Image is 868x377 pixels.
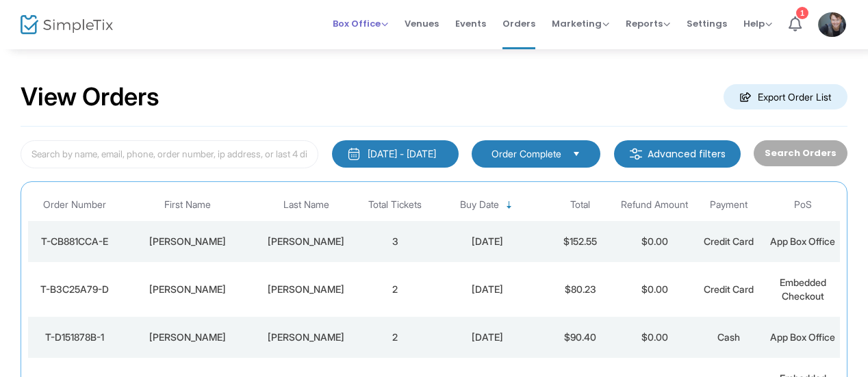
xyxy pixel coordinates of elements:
[544,317,617,358] td: $90.40
[567,146,586,161] button: Select
[617,189,691,221] th: Refund Amount
[794,199,812,211] span: PoS
[21,140,318,168] input: Search by name, email, phone, order number, ip address, or last 4 digits of card
[770,235,835,247] span: App Box Office
[435,235,539,248] div: 2025-09-20
[629,147,643,161] img: filter
[257,283,355,296] div: Wiesner
[492,147,561,161] span: Order Complete
[358,262,432,317] td: 2
[332,140,459,168] button: [DATE] - [DATE]
[724,84,847,109] m-button: Export Order List
[124,235,251,248] div: Denise
[347,147,361,161] img: monthly
[21,82,159,112] h2: View Orders
[617,221,691,262] td: $0.00
[743,17,772,30] span: Help
[544,221,617,262] td: $152.55
[687,6,727,41] span: Settings
[617,317,691,358] td: $0.00
[704,283,754,295] span: Credit Card
[358,317,432,358] td: 2
[257,330,355,344] div: Reid
[435,283,539,296] div: 2025-09-20
[780,276,826,302] span: Embedded Checkout
[31,283,117,296] div: T-B3C25A79-D
[704,235,754,247] span: Credit Card
[617,262,691,317] td: $0.00
[770,331,835,343] span: App Box Office
[710,199,748,211] span: Payment
[455,6,486,41] span: Events
[333,17,388,30] span: Box Office
[164,199,211,211] span: First Name
[502,6,535,41] span: Orders
[358,221,432,262] td: 3
[614,140,741,168] m-button: Advanced filters
[552,17,609,30] span: Marketing
[257,235,355,248] div: Aldred
[435,330,539,344] div: 2025-09-20
[504,200,515,211] span: Sortable
[31,235,117,248] div: T-CB881CCA-E
[124,283,251,296] div: Chris
[796,7,808,19] div: 1
[717,331,740,343] span: Cash
[283,199,329,211] span: Last Name
[544,262,617,317] td: $80.23
[124,330,251,344] div: Ken
[31,330,117,344] div: T-D151878B-1
[358,189,432,221] th: Total Tickets
[405,6,439,41] span: Venues
[368,147,436,161] div: [DATE] - [DATE]
[544,189,617,221] th: Total
[43,199,106,211] span: Order Number
[626,17,670,30] span: Reports
[460,199,499,211] span: Buy Date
